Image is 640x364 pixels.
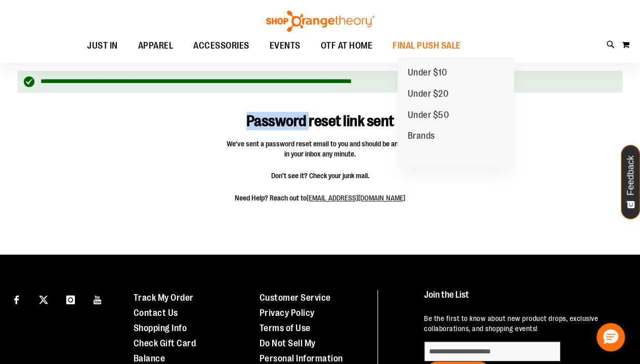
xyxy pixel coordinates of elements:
[398,105,459,126] a: Under $50
[134,338,196,363] a: Check Gift Card Balance
[307,194,405,202] a: [EMAIL_ADDRESS][DOMAIN_NAME]
[621,145,640,219] button: Feedback - Show survey
[398,126,445,147] a: Brands
[424,313,622,334] p: Be the first to know about new product drops, exclusive collaborations, and shopping events!
[39,295,48,304] img: Twitter
[260,323,311,333] a: Terms of Use
[227,193,414,203] span: Need Help? Reach out to
[393,34,461,57] span: FINAL PUSH SALE
[260,293,331,303] a: Customer Service
[183,34,260,58] a: ACCESSORIES
[193,34,249,57] span: ACCESSORIES
[138,34,174,57] span: APPAREL
[260,34,311,58] a: EVENTS
[260,308,315,318] a: Privacy Policy
[265,11,376,32] img: Shop Orangetheory
[227,171,414,181] span: Don't see it? Check your junk mail.
[270,34,301,57] span: EVENTS
[408,89,449,101] span: Under $20
[398,57,514,167] ul: FINAL PUSH SALE
[408,67,447,80] span: Under $10
[77,34,128,58] a: JUST IN
[62,290,79,308] a: Visit our Instagram page
[134,323,187,333] a: Shopping Info
[408,110,449,123] span: Under $50
[382,34,471,58] a: FINAL PUSH SALE
[35,290,53,308] a: Visit our X page
[202,98,438,130] h1: Password reset link sent
[424,290,622,309] h4: Join the List
[227,139,414,159] span: We've sent a password reset email to you and should be arriving in your inbox any minute.
[626,155,635,195] span: Feedback
[260,338,343,363] a: Do Not Sell My Personal Information
[596,323,625,351] button: Hello, have a question? Let’s chat.
[311,34,383,58] a: OTF AT HOME
[134,308,178,318] a: Contact Us
[321,34,373,57] span: OTF AT HOME
[134,293,194,303] a: Track My Order
[398,62,457,84] a: Under $10
[8,290,25,308] a: Visit our Facebook page
[398,84,459,105] a: Under $20
[424,341,561,361] input: enter email
[89,290,107,308] a: Visit our Youtube page
[408,131,435,143] span: Brands
[87,34,118,57] span: JUST IN
[128,34,184,58] a: APPAREL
